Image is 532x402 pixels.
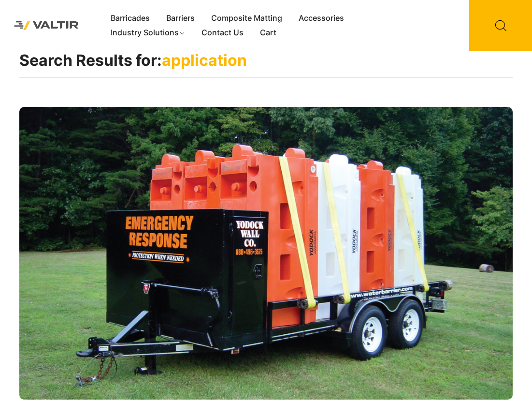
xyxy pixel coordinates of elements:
h1: Search Results for: [19,51,513,78]
a: Industry Solutions [102,26,194,40]
a: Cart [252,26,285,40]
img: Valtir Rentals [7,15,86,37]
a: Composite Matting [203,11,290,26]
a: Barriers [158,11,203,26]
a: Contact Us [193,26,252,40]
a: Barricades [102,11,158,26]
span: application [162,51,247,70]
a: Accessories [290,11,352,26]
